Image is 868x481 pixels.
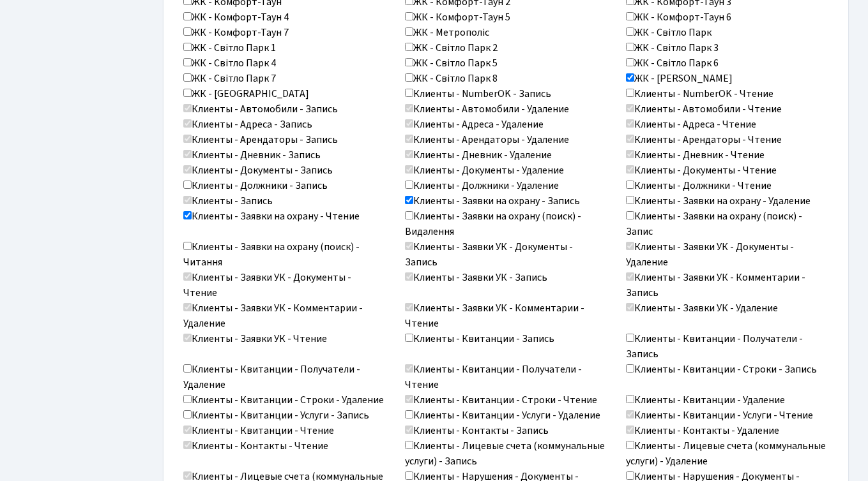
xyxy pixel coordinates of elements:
[405,270,547,285] label: Клиенты - Заявки УК - Запись
[405,165,413,174] input: Клиенты - Документы - Удаление
[626,242,634,250] input: Клиенты - Заявки УК - Документы - Удаление
[626,362,817,377] label: Клиенты - Квитанции - Строки - Запись
[405,209,607,239] label: Клиенты - Заявки на охрану (поиск) - Видалення
[183,272,192,281] input: Клиенты - Заявки УК - Документы - Чтение
[405,25,489,40] label: ЖК - Метрополіс
[405,10,510,25] label: ЖК - Комфорт-Таун 5
[626,410,634,418] input: Клиенты - Квитанции - Услуги - Чтение
[405,471,413,480] input: Клиенты - Нарушения - Документы - Запись
[626,438,828,469] label: Клиенты - Лицевые счета (коммунальные услуги) - Удаление
[626,150,634,158] input: Клиенты - Дневник - Чтение
[626,43,634,51] input: ЖК - Світло Парк 3
[183,117,312,132] label: Клиенты - Адреса - Запись
[405,303,413,311] input: Клиенты - Заявки УК - Комментарии - Чтение
[183,193,273,209] label: Клиенты - Запись
[405,117,544,132] label: Клиенты - Адреса - Удаление
[405,300,607,331] label: Клиенты - Заявки УК - Комментарии - Чтение
[405,410,413,418] input: Клиенты - Квитанции - Услуги - Удаление
[626,395,634,403] input: Клиенты - Квитанции - Удаление
[626,101,782,117] label: Клиенты - Автомобили - Чтение
[626,165,634,174] input: Клиенты - Документы - Чтение
[626,71,733,86] label: ЖК - [PERSON_NAME]
[626,441,634,449] input: Клиенты - Лицевые счета (коммунальные услуги) - Удаление
[405,43,413,51] input: ЖК - Світло Парк 2
[405,272,413,281] input: Клиенты - Заявки УК - Запись
[183,73,192,82] input: ЖК - Світло Парк 7
[626,270,828,300] label: Клиенты - Заявки УК - Комментарии - Запись
[183,86,309,101] label: ЖК - [GEOGRAPHIC_DATA]
[183,410,192,418] input: Клиенты - Квитанции - Услуги - Запись
[405,211,413,219] input: Клиенты - Заявки на охрану (поиск) - Видалення
[183,165,192,174] input: Клиенты - Документы - Запись
[405,86,551,101] label: Клиенты - NumberOK - Запись
[405,56,498,71] label: ЖК - Світло Парк 5
[626,211,634,219] input: Клиенты - Заявки на охрану (поиск) - Запис
[405,150,413,158] input: Клиенты - Дневник - Удаление
[626,272,634,281] input: Клиенты - Заявки УК - Комментарии - Запись
[183,392,384,408] label: Клиенты - Квитанции - Строки - Удаление
[183,135,192,143] input: Клиенты - Арендаторы - Запись
[183,438,328,454] label: Клиенты - Контакты - Чтение
[626,12,634,20] input: ЖК - Комфорт-Таун 6
[626,239,828,270] label: Клиенты - Заявки УК - Документы - Удаление
[626,10,731,25] label: ЖК - Комфорт-Таун 6
[183,150,192,158] input: Клиенты - Дневник - Запись
[626,58,634,66] input: ЖК - Світло Парк 6
[626,196,634,204] input: Клиенты - Заявки на охрану - Удаление
[183,423,334,438] label: Клиенты - Квитанции - Чтение
[183,196,192,204] input: Клиенты - Запись
[183,56,276,71] label: ЖК - Світло Парк 4
[405,331,554,346] label: Клиенты - Квитанции - Запись
[183,178,328,193] label: Клиенты - Должники - Запись
[183,270,386,300] label: Клиенты - Заявки УК - Документы - Чтение
[405,71,498,86] label: ЖК - Світло Парк 8
[405,163,564,178] label: Клиенты - Документы - Удаление
[183,119,192,128] input: Клиенты - Адреса - Запись
[183,426,192,434] input: Клиенты - Квитанции - Чтение
[183,209,360,224] label: Клиенты - Заявки на охрану - Чтение
[405,104,413,112] input: Клиенты - Автомобили - Удаление
[405,426,413,434] input: Клиенты - Контакты - Запись
[183,43,192,51] input: ЖК - Світло Парк 1
[405,242,413,250] input: Клиенты - Заявки УК - Документы - Запись
[183,239,386,270] label: Клиенты - Заявки на охрану (поиск) - Читання
[405,119,413,128] input: Клиенты - Адреса - Удаление
[626,86,773,101] label: Клиенты - NumberOK - Чтение
[626,209,828,239] label: Клиенты - Заявки на охрану (поиск) - Запис
[626,331,828,362] label: Клиенты - Квитанции - Получатели - Запись
[626,119,634,128] input: Клиенты - Адреса - Чтение
[183,441,192,449] input: Клиенты - Контакты - Чтение
[405,239,607,270] label: Клиенты - Заявки УК - Документы - Запись
[405,135,413,143] input: Клиенты - Арендаторы - Удаление
[183,40,276,56] label: ЖК - Світло Парк 1
[183,12,192,20] input: ЖК - Комфорт-Таун 4
[626,303,634,311] input: Клиенты - Заявки УК - Удаление
[626,27,634,36] input: ЖК - Світло Парк
[626,163,777,178] label: Клиенты - Документы - Чтение
[405,392,597,408] label: Клиенты - Квитанции - Строки - Чтение
[405,362,607,392] label: Клиенты - Квитанции - Получатели - Чтение
[626,300,778,316] label: Клиенты - Заявки УК - Удаление
[626,178,772,193] label: Клиенты - Должники - Чтение
[183,331,327,346] label: Клиенты - Заявки УК - Чтение
[626,40,719,56] label: ЖК - Світло Парк 3
[183,395,192,403] input: Клиенты - Квитанции - Строки - Удаление
[183,242,192,250] input: Клиенты - Заявки на охрану (поиск) - Читання
[183,163,333,178] label: Клиенты - Документы - Запись
[405,438,607,469] label: Клиенты - Лицевые счета (коммунальные услуги) - Запись
[183,25,289,40] label: ЖК - Комфорт-Таун 7
[405,423,549,438] label: Клиенты - Контакты - Запись
[405,334,413,342] input: Клиенты - Квитанции - Запись
[405,395,413,403] input: Клиенты - Квитанции - Строки - Чтение
[405,178,559,193] label: Клиенты - Должники - Удаление
[626,132,782,147] label: Клиенты - Арендаторы - Чтение
[626,423,779,438] label: Клиенты - Контакты - Удаление
[405,181,413,189] input: Клиенты - Должники - Удаление
[405,101,569,117] label: Клиенты - Автомобили - Удаление
[626,193,811,209] label: Клиенты - Заявки на охрану - Удаление
[626,392,785,408] label: Клиенты - Квитанции - Удаление
[183,27,192,36] input: ЖК - Комфорт-Таун 7
[626,471,634,480] input: Клиенты - Нарушения - Документы - Удаление
[183,104,192,112] input: Клиенты - Автомобили - Запись
[626,104,634,112] input: Клиенты - Автомобили - Чтение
